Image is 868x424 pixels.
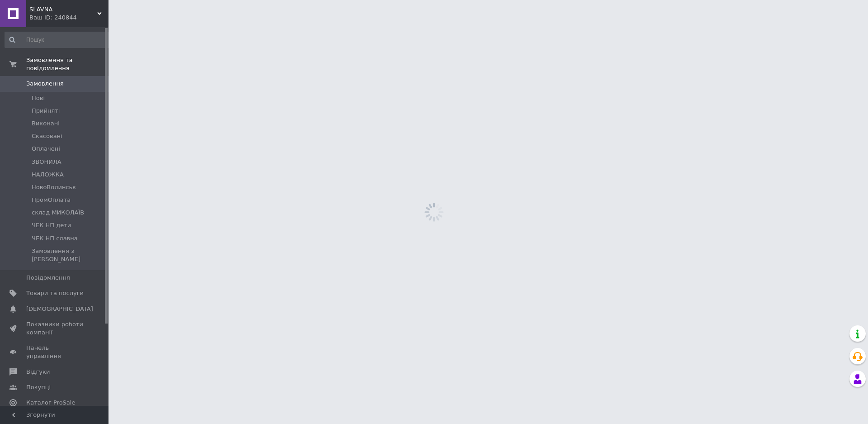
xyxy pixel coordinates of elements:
[32,209,84,217] span: склад МИКОЛАЇВ
[26,305,93,313] span: [DEMOGRAPHIC_DATA]
[32,171,64,179] span: НАЛОЖКА
[26,344,84,360] span: Панель управління
[26,289,84,297] span: Товари та послуги
[26,80,64,88] span: Замовлення
[26,320,84,337] span: Показники роботи компанії
[26,383,51,391] span: Покупці
[32,107,60,115] span: Прийняті
[32,158,61,166] span: ЗВОНИЛА
[32,196,71,204] span: ПромОплата
[32,94,45,102] span: Нові
[32,132,62,140] span: Скасовані
[26,368,50,376] span: Відгуки
[32,234,78,243] span: ЧЕК НП славна
[32,247,111,263] span: Замовлення з [PERSON_NAME]
[32,183,76,191] span: НовоВолинськ
[29,14,108,22] div: Ваш ID: 240844
[32,221,71,229] span: ЧЕК НП дети
[26,399,75,407] span: Каталог ProSale
[29,5,97,14] span: SLAVNA
[32,119,60,128] span: Виконані
[26,56,108,72] span: Замовлення та повідомлення
[5,32,112,48] input: Пошук
[26,274,70,282] span: Повідомлення
[32,145,60,153] span: Оплачені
